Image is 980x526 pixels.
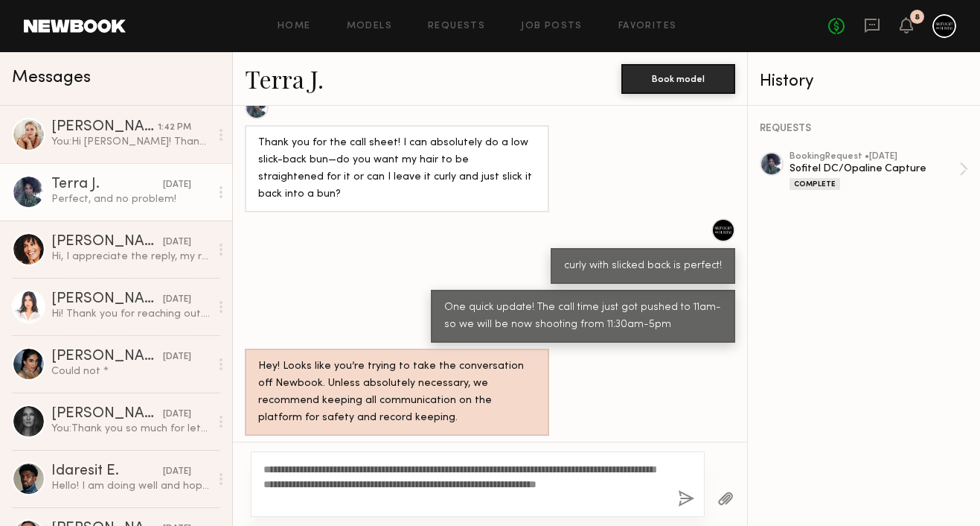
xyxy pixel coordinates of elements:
div: You: Hi [PERSON_NAME]! Thank you so much for a great shoot this week~ I am sharing with you a vid... [51,135,210,149]
div: History [760,73,968,90]
a: Favorites [618,22,677,31]
div: [PERSON_NAME] [51,235,163,250]
a: bookingRequest •[DATE]Sofitel DC/Opaline CaptureComplete [790,152,968,190]
a: Book model [621,72,735,84]
div: Hi! Thank you for reaching out. What time would the photoshoot be at? Is this a paid opportunity? [51,307,210,321]
div: Thank you for the call sheet! I can absolutely do a low slick-back bun—do you want my hair to be ... [258,135,536,203]
a: Job Posts [521,22,583,31]
div: You: Thank you so much for letting me know! [51,422,210,436]
a: Terra J. [245,63,324,95]
a: Models [347,22,392,31]
div: Hey! Looks like you’re trying to take the conversation off Newbook. Unless absolutely necessary, ... [258,358,536,427]
div: [PERSON_NAME] [51,120,158,135]
div: Could not * [51,364,210,378]
div: Idaresit E. [51,464,163,479]
div: 1:42 PM [158,121,191,135]
div: Sofitel DC/Opaline Capture [790,162,959,176]
div: [PERSON_NAME] [51,349,163,364]
div: REQUESTS [760,124,968,134]
a: Requests [428,22,485,31]
div: Hello! I am doing well and hope the same for you. I can also confirm that I am interested and ava... [51,479,210,493]
div: Terra J. [51,177,163,192]
div: [PERSON_NAME] [51,407,163,422]
span: Messages [12,69,91,86]
div: [DATE] [163,465,191,479]
a: Home [278,22,311,31]
div: [DATE] [163,350,191,364]
div: [DATE] [163,178,191,192]
div: Perfect, and no problem! [51,192,210,206]
div: One quick update! The call time just got pushed to 11am- so we will be now shooting from 11:30am-5pm [444,300,722,334]
div: [PERSON_NAME] [51,292,163,307]
div: [DATE] [163,235,191,250]
div: [DATE] [163,293,191,307]
div: booking Request • [DATE] [790,152,959,162]
div: curly with slicked back is perfect! [564,258,722,275]
div: [DATE] [163,408,191,422]
div: 8 [915,13,920,22]
button: Book model [621,64,735,94]
div: Hi, I appreciate the reply, my rate is $120 hourly for this kind of shoot, $500 doesn’t quite cov... [51,250,210,264]
div: Complete [790,178,840,190]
